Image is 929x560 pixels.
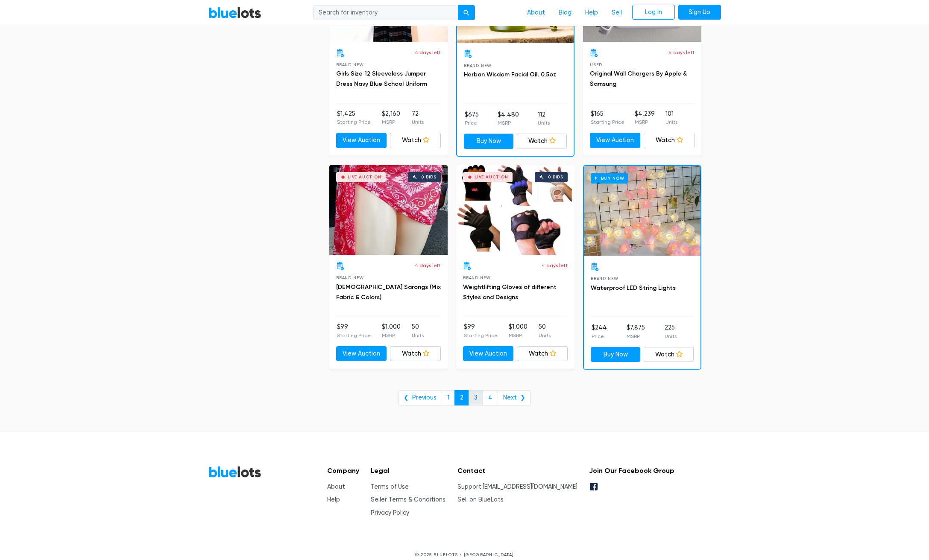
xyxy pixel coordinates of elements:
p: Units [412,332,424,339]
a: Buy Now [584,166,700,256]
h5: Join Our Facebook Group [589,467,674,475]
p: Starting Price [591,118,624,126]
li: $1,000 [509,322,528,339]
a: Live Auction 0 bids [329,165,448,255]
a: BlueLots [208,6,261,19]
a: Live Auction 0 bids [456,165,574,255]
li: 50 [412,322,424,339]
li: 225 [665,323,677,340]
p: MSRP [635,118,655,126]
span: Brand New [591,276,618,281]
input: Search for inventory [313,5,458,20]
a: Watch [644,133,695,148]
a: Next ❯ [498,390,531,405]
h6: Buy Now [591,173,628,184]
a: Buy Now [464,134,514,149]
a: Girls Size 12 Sleeveless Jumper Dress Navy Blue School Uniform [336,70,427,87]
a: Watch [517,134,567,149]
li: 101 [665,109,677,126]
a: Privacy Policy [371,509,409,516]
p: Units [538,119,550,127]
li: 50 [539,322,551,339]
li: $1,425 [337,109,371,126]
span: Brand New [336,62,364,67]
p: MSRP [382,118,400,126]
a: About [327,483,345,490]
a: Sign Up [678,5,721,20]
p: Units [412,118,424,126]
a: View Auction [336,133,387,148]
li: 112 [538,110,550,127]
p: 4 days left [668,49,695,56]
a: Help [327,496,340,503]
div: Live Auction [475,175,508,179]
a: View Auction [463,346,514,362]
p: MSRP [627,332,645,340]
a: Original Wall Chargers By Apple & Samsung [590,70,687,87]
a: Watch [390,133,441,148]
a: 3 [469,390,483,405]
a: ❮ Previous [398,390,442,405]
p: MSRP [382,332,401,339]
p: 4 days left [415,262,441,269]
p: Units [539,332,551,339]
span: Brand New [336,275,364,280]
a: 1 [442,390,455,405]
li: $99 [337,322,371,339]
a: View Auction [590,133,641,148]
li: 72 [412,109,424,126]
a: Watch [390,346,441,362]
div: 0 bids [421,175,437,179]
span: Brand New [464,63,492,68]
a: [EMAIL_ADDRESS][DOMAIN_NAME] [483,483,577,490]
a: About [520,5,552,21]
p: 4 days left [415,49,441,56]
a: Buy Now [591,347,641,362]
a: BlueLots [208,466,261,478]
li: Support: [457,482,577,492]
li: $2,160 [382,109,400,126]
h5: Contact [457,467,577,475]
p: Starting Price [337,332,371,339]
a: Waterproof LED String Lights [591,284,676,292]
p: © 2025 BLUELOTS • [GEOGRAPHIC_DATA] [208,551,721,558]
p: Units [665,332,677,340]
li: $4,480 [498,110,519,127]
div: Live Auction [348,175,381,179]
a: Watch [517,346,568,362]
a: Terms of Use [371,483,409,490]
a: Blog [552,5,578,21]
a: Sell [605,5,629,21]
li: $165 [591,109,624,126]
li: $244 [592,323,607,340]
p: MSRP [509,332,528,339]
li: $675 [465,110,479,127]
p: Price [465,119,479,127]
p: Units [665,118,677,126]
a: View Auction [336,346,387,362]
a: Sell on BlueLots [457,496,504,503]
div: 0 bids [548,175,563,179]
li: $1,000 [382,322,401,339]
span: Brand New [463,275,491,280]
h5: Company [327,467,359,475]
a: Weightlifting Gloves of different Styles and Designs [463,283,557,301]
a: Seller Terms & Conditions [371,496,445,503]
a: 2 [454,390,469,405]
a: [DEMOGRAPHIC_DATA] Sarongs (Mix Fabric & Colors) [336,283,441,301]
a: Watch [644,347,694,362]
li: $7,875 [627,323,645,340]
li: $4,239 [635,109,655,126]
p: 4 days left [542,262,568,269]
p: Price [592,332,607,340]
p: Starting Price [464,332,498,339]
a: Log In [632,5,675,20]
h5: Legal [371,467,445,475]
a: Herban Wisdom Facial Oil, 0.5oz [464,71,556,78]
span: Used [590,62,602,67]
li: $99 [464,322,498,339]
p: Starting Price [337,118,371,126]
a: Help [578,5,605,21]
p: MSRP [498,119,519,127]
a: 4 [483,390,498,405]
